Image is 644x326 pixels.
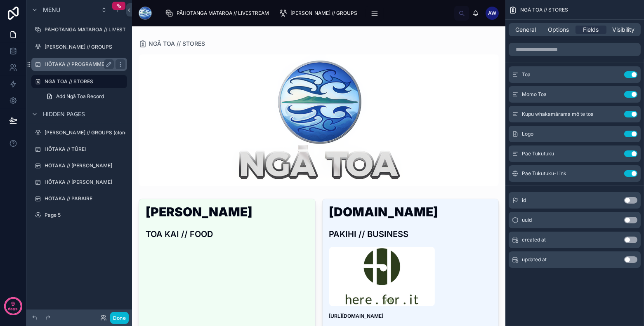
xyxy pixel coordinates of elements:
[41,90,127,103] a: Add Ngā Toa Record
[522,131,533,137] span: Logo
[31,126,127,139] a: [PERSON_NAME] // GROUPS (clone)
[45,146,125,152] label: HŌTAKA // TŪREI
[45,212,125,218] label: Page 5
[45,195,125,202] label: HŌTAKA // PARAIRE
[31,58,127,71] a: HŌTAKA // PROGRAMME
[516,26,536,34] span: General
[31,23,127,36] a: PĀHOTANGA MATAROA // LIVESTREAM
[548,26,569,34] span: Options
[522,170,566,177] span: Pae Tukutuku-Link
[8,303,18,314] p: days
[613,26,635,34] span: Visibility
[45,61,111,68] label: HŌTAKA // PROGRAMME
[31,159,127,172] a: HŌTAKA // [PERSON_NAME]
[43,6,60,14] span: Menu
[45,129,130,136] label: [PERSON_NAME] // GROUPS (clone)
[522,150,554,157] span: Pae Tukutuku
[522,237,546,243] span: created at
[522,256,547,263] span: updated at
[276,6,363,21] a: [PERSON_NAME] // GROUPS
[177,10,269,16] span: PĀHOTANGA MATAROA // LIVESTREAM
[158,4,454,22] div: scrollable content
[45,162,125,169] label: HŌTAKA // [PERSON_NAME]
[290,10,357,16] span: [PERSON_NAME] // GROUPS
[488,10,496,16] span: AW
[522,217,532,223] span: uuid
[45,179,125,185] label: HŌTAKA // [PERSON_NAME]
[522,197,526,204] span: id
[31,192,127,205] a: HŌTAKA // PARAIRE
[56,93,104,100] span: Add Ngā Toa Record
[43,110,85,118] span: Hidden pages
[520,7,568,13] span: NGĀ TOA // STORES
[139,7,152,20] img: App logo
[522,71,531,78] span: Toa
[45,26,140,33] label: PĀHOTANGA MATAROA // LIVESTREAM
[31,75,127,88] a: NGĀ TOA // STORES
[45,44,125,50] label: [PERSON_NAME] // GROUPS
[11,300,15,308] p: 9
[45,78,122,85] label: NGĀ TOA // STORES
[110,312,129,324] button: Done
[31,40,127,54] a: [PERSON_NAME] // GROUPS
[31,143,127,156] a: HŌTAKA // TŪREI
[522,91,547,98] span: Momo Toa
[31,176,127,189] a: HŌTAKA // [PERSON_NAME]
[163,6,275,21] a: PĀHOTANGA MATAROA // LIVESTREAM
[31,209,127,222] a: Page 5
[583,26,599,34] span: Fields
[522,111,594,117] span: Kupu whakamārama mō te toa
